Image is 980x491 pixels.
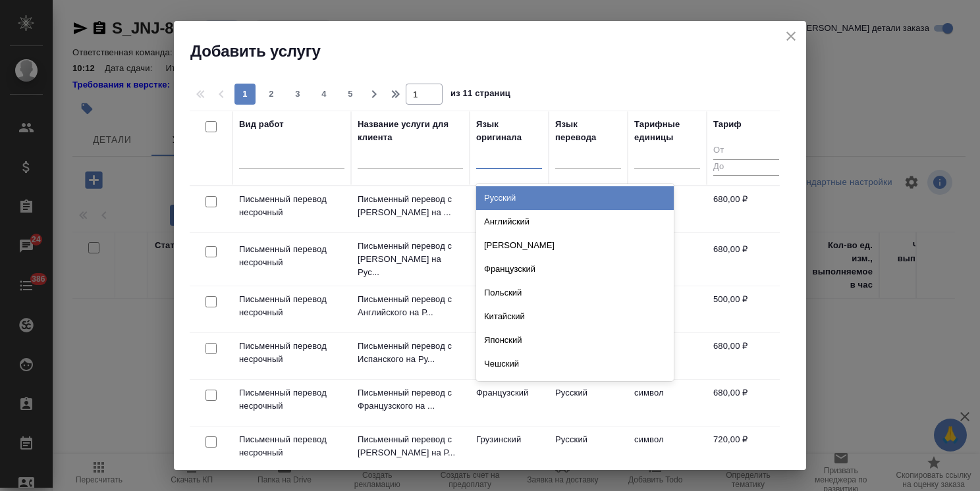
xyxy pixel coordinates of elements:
div: Язык перевода [555,118,621,144]
div: Китайский [476,305,674,328]
div: Сербский [476,376,674,400]
input: До [713,159,779,176]
button: 3 [287,84,308,105]
p: Письменный перевод несрочный [239,433,344,459]
td: [PERSON_NAME] [470,236,549,282]
div: Язык оригинала [476,118,542,144]
button: 2 [261,84,282,105]
div: Английский [476,210,674,234]
p: Письменный перевод с [PERSON_NAME] на Р... [358,433,463,459]
p: Письменный перевод несрочный [239,340,344,366]
div: Японский [476,328,674,352]
td: 680,00 ₽ [707,236,786,282]
td: символ [628,380,707,426]
div: Тарифные единицы [634,118,700,144]
p: Письменный перевод с Английского на Р... [358,293,463,319]
h2: Добавить услугу [190,41,806,62]
span: из 11 страниц [450,86,510,105]
p: Письменный перевод с Французского на ... [358,386,463,413]
p: Письменный перевод несрочный [239,243,344,269]
td: Французский [470,380,549,426]
input: От [713,143,779,159]
p: Письменный перевод с [PERSON_NAME] на Рус... [358,240,463,279]
td: Русский [549,426,628,473]
p: Письменный перевод с [PERSON_NAME] на ... [358,193,463,219]
button: close [781,26,801,46]
span: 3 [287,88,308,101]
button: 4 [313,84,335,105]
td: Грузинский [470,426,549,473]
td: 680,00 ₽ [707,380,786,426]
span: 2 [261,88,282,101]
span: 5 [340,88,361,101]
td: 720,00 ₽ [707,426,786,473]
td: Итальянский [470,186,549,232]
div: Чешский [476,352,674,376]
td: символ [628,426,707,473]
td: 680,00 ₽ [707,333,786,379]
div: [PERSON_NAME] [476,234,674,257]
button: 5 [340,84,361,105]
p: Письменный перевод несрочный [239,386,344,413]
p: Письменный перевод с Испанского на Ру... [358,340,463,366]
p: Письменный перевод несрочный [239,293,344,319]
td: Русский [549,380,628,426]
td: Испанский [470,333,549,379]
div: Вид работ [239,118,284,131]
td: 500,00 ₽ [707,286,786,332]
div: Тариф [713,118,742,131]
div: Русский [476,186,674,210]
td: 680,00 ₽ [707,186,786,232]
td: Английский [470,286,549,332]
p: Письменный перевод несрочный [239,193,344,219]
div: Французский [476,257,674,281]
span: 4 [313,88,335,101]
div: Польский [476,281,674,305]
div: Название услуги для клиента [358,118,463,144]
